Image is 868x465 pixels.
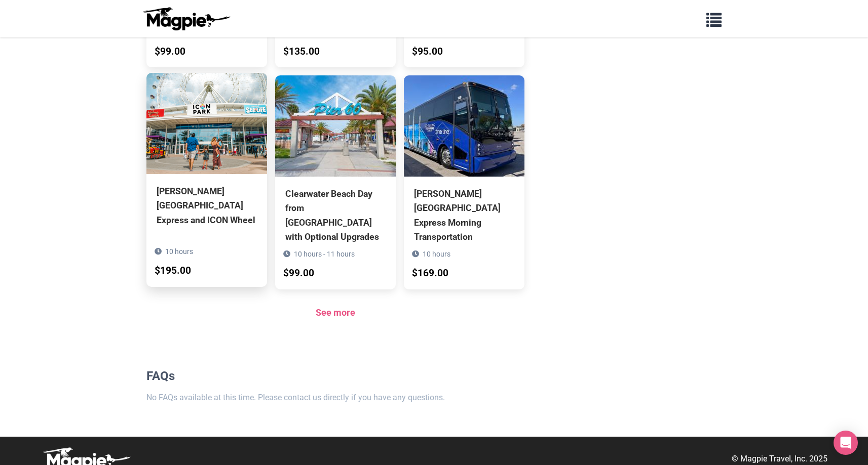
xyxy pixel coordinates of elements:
[165,247,193,256] span: 10 hours
[140,7,232,31] img: logo-ab69f6fb50320c5b225c76a69d11143b.png
[146,73,267,174] img: Kennedy Space Center Express and ICON Wheel
[283,44,320,60] div: $135.00
[283,266,314,281] div: $99.00
[404,75,524,177] img: Kennedy Space Center Express Morning Transportation
[146,73,267,272] a: [PERSON_NAME][GEOGRAPHIC_DATA] Express and ICON Wheel 10 hours $195.00
[834,431,858,455] div: Open Intercom Messenger
[414,187,514,244] div: [PERSON_NAME][GEOGRAPHIC_DATA] Express Morning Transportation
[412,266,448,281] div: $169.00
[157,184,257,227] div: [PERSON_NAME][GEOGRAPHIC_DATA] Express and ICON Wheel
[294,250,355,258] span: 10 hours - 11 hours
[423,250,450,258] span: 10 hours
[285,187,386,244] div: Clearwater Beach Day from [GEOGRAPHIC_DATA] with Optional Upgrades
[275,75,396,289] a: Clearwater Beach Day from [GEOGRAPHIC_DATA] with Optional Upgrades 10 hours - 11 hours $99.00
[316,307,355,318] a: See more
[146,369,525,384] h2: FAQs
[404,75,524,289] a: [PERSON_NAME][GEOGRAPHIC_DATA] Express Morning Transportation 10 hours $169.00
[412,44,443,60] div: $95.00
[155,263,191,279] div: $195.00
[155,44,185,60] div: $99.00
[146,391,525,404] p: No FAQs available at this time. Please contact us directly if you have any questions.
[275,75,396,177] img: Clearwater Beach Day from Orlando with Optional Upgrades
